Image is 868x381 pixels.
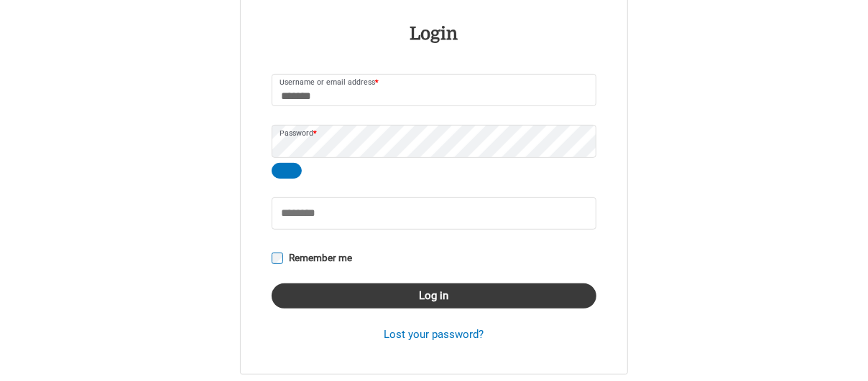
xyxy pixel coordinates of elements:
span: Remember me [289,252,352,263]
button: Show password [272,163,302,179]
h2: Login [269,23,599,46]
button: Log in [272,283,596,309]
input: Remember me [272,253,283,264]
a: Lost your password? [384,328,484,341]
